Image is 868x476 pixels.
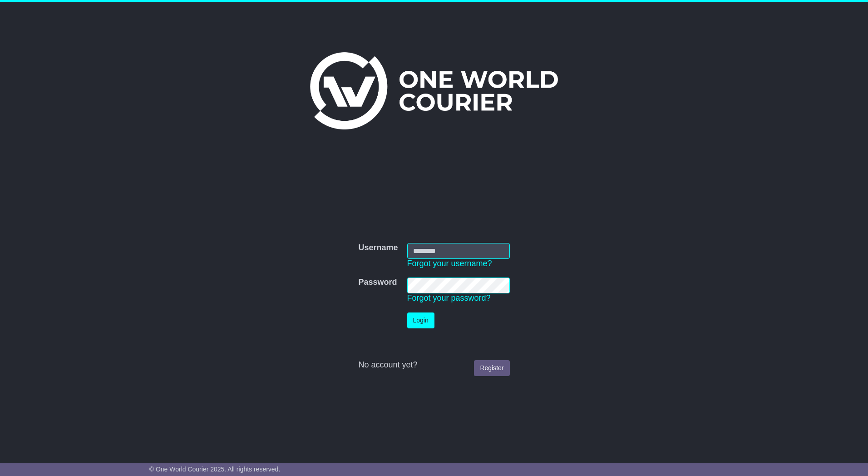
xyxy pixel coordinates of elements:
span: © One World Courier 2025. All rights reserved. [149,466,281,473]
a: Register [474,360,509,376]
button: Login [407,312,434,328]
a: Forgot your username? [407,259,492,268]
label: Username [358,243,398,253]
div: No account yet? [358,360,509,370]
img: One World [310,52,558,129]
label: Password [358,278,397,288]
a: Forgot your password? [407,293,491,302]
